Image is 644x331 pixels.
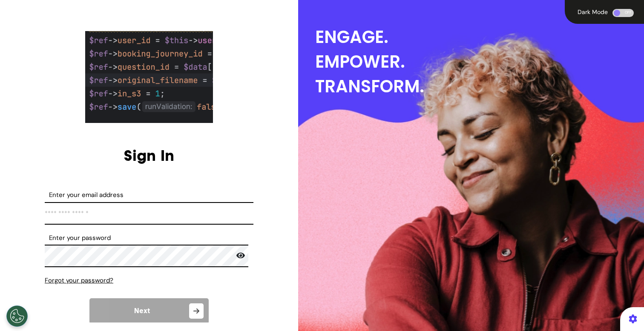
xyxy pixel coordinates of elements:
[85,31,213,123] img: company logo
[315,74,644,99] div: TRANSFORM.
[45,276,113,285] span: Forgot your password?
[45,190,253,200] label: Enter your email address
[315,25,644,49] div: ENGAGE.
[612,9,634,17] div: OFF
[45,146,253,165] h2: Sign In
[134,308,150,314] span: Next
[6,305,28,327] button: Open Preferences
[89,298,209,324] button: Next
[45,233,253,243] label: Enter your password
[575,9,610,15] div: Dark Mode
[315,49,644,74] div: EMPOWER.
